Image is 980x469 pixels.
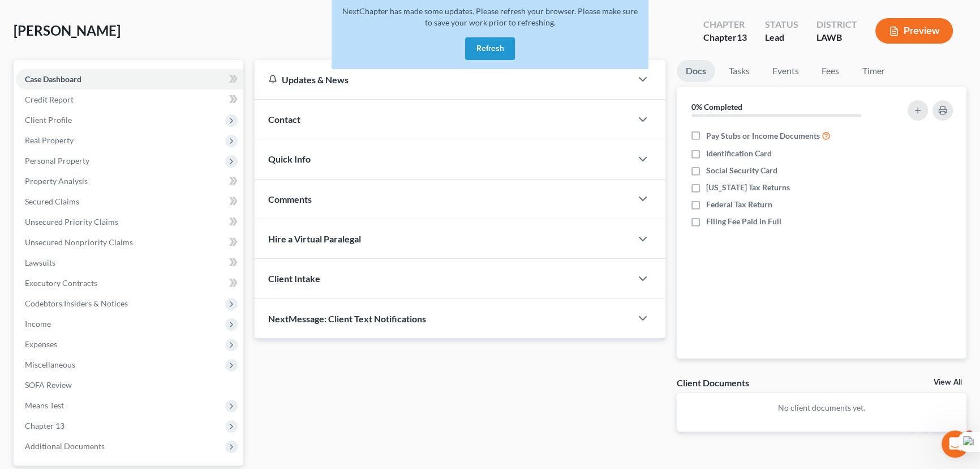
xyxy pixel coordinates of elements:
[25,156,89,165] span: Personal Property
[14,22,121,39] span: [PERSON_NAME]
[16,191,243,212] a: Secured Claims
[16,232,243,253] a: Unsecured Nonpriority Claims
[16,212,243,232] a: Unsecured Priority Claims
[25,115,72,125] span: Client Profile
[16,375,243,395] a: SOFA Review
[16,89,243,110] a: Credit Report
[25,217,118,227] span: Unsecured Priority Claims
[703,31,747,44] div: Chapter
[268,233,361,244] span: Hire a Virtual Paralegal
[25,95,74,104] span: Credit Report
[25,421,65,430] span: Chapter 13
[25,258,55,267] span: Lawsuits
[268,194,312,204] span: Comments
[25,176,88,186] span: Property Analysis
[25,441,105,451] span: Additional Documents
[813,60,849,82] a: Fees
[706,182,790,193] span: [US_STATE] Tax Returns
[25,299,128,308] span: Codebtors Insiders & Notices
[853,60,894,82] a: Timer
[706,130,820,142] span: Pay Stubs or Income Documents
[25,197,79,206] span: Secured Claims
[691,102,742,112] strong: 0% Completed
[816,18,857,31] div: District
[25,339,57,349] span: Expenses
[816,31,857,44] div: LAWB
[720,60,759,82] a: Tasks
[677,60,715,82] a: Docs
[342,6,638,27] span: NextChapter has made some updates. Please refresh your browser. Please make sure to save your wor...
[934,378,962,386] a: View All
[25,400,64,410] span: Means Test
[25,74,81,84] span: Case Dashboard
[268,74,618,86] div: Updates & News
[737,32,747,42] span: 13
[25,380,72,390] span: SOFA Review
[268,273,320,284] span: Client Intake
[16,273,243,293] a: Executory Contracts
[16,171,243,191] a: Property Analysis
[25,319,51,329] span: Income
[25,135,74,145] span: Real Property
[25,360,75,369] span: Miscellaneous
[268,313,426,324] span: NextMessage: Client Text Notifications
[765,18,798,31] div: Status
[706,216,781,227] span: Filing Fee Paid in Full
[763,60,808,82] a: Events
[25,278,97,288] span: Executory Contracts
[706,199,772,210] span: Federal Tax Return
[875,18,953,44] button: Preview
[677,377,749,389] div: Client Documents
[703,18,747,31] div: Chapter
[465,37,515,60] button: Refresh
[765,31,798,44] div: Lead
[268,154,311,164] span: Quick Info
[706,165,777,176] span: Social Security Card
[268,114,300,125] span: Contact
[965,430,974,440] span: 3
[16,253,243,273] a: Lawsuits
[25,237,133,247] span: Unsecured Nonpriority Claims
[686,402,958,413] p: No client documents yet.
[706,148,772,159] span: Identification Card
[16,69,243,89] a: Case Dashboard
[942,430,969,458] iframe: Intercom live chat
